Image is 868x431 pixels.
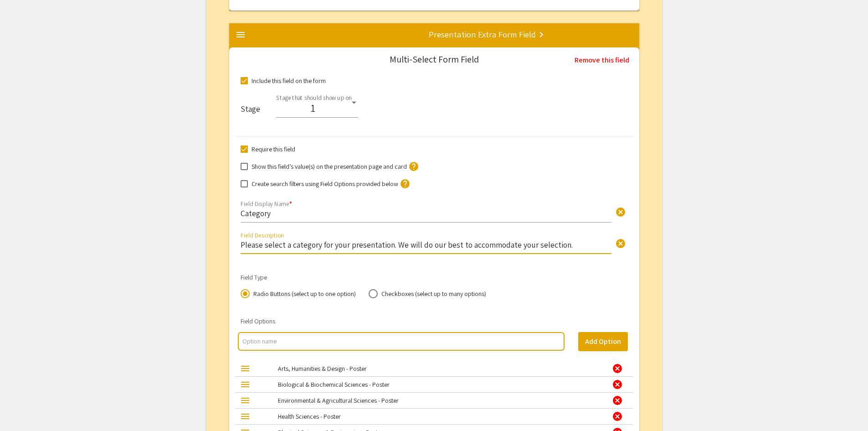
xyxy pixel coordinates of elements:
[612,363,623,374] div: cancel
[240,411,251,422] div: menu
[240,363,251,374] div: menu
[278,396,399,405] mat-label: Environmental & Agricultural Sciences - Poster
[615,238,626,249] span: cancel
[252,161,407,172] span: Show this field’s value(s) on the presentation page and card
[611,234,630,252] button: Clear
[390,55,479,64] div: Multi-Select Form Field
[278,412,341,421] mat-label: Health Sciences - Poster
[568,51,636,69] button: Remove this field
[235,29,246,40] mat-icon: menu
[612,379,623,390] div: cancel
[400,178,411,189] mat-icon: help
[311,102,315,114] span: 1
[536,29,547,40] mat-icon: keyboard_arrow_right
[241,273,267,281] mat-label: Field Type
[578,332,628,351] button: Add Option
[252,178,398,189] span: Create search filters using Field Options provided below
[242,337,560,346] input: multi select option input
[241,239,611,250] input: Description
[229,23,639,52] mat-expansion-panel-header: Presentation Extra Form Field
[241,104,260,147] mat-label: Stage
[250,289,356,298] span: Radio Buttons (select up to one option)
[278,364,367,373] mat-label: Arts, Humanities & Design - Poster
[378,289,486,298] span: Checkboxes (select up to many options)
[252,75,326,86] span: Include this field on the form
[612,395,623,406] div: cancel
[241,208,611,218] input: Display name
[611,203,630,221] button: Clear
[429,30,536,39] div: Presentation Extra Form Field
[278,380,390,389] mat-label: Biological & Biochemical Sciences - Poster
[612,411,623,422] div: cancel
[252,144,295,155] span: Require this field
[240,379,251,390] div: menu
[408,161,419,172] mat-icon: help
[615,207,626,218] span: cancel
[241,317,275,325] mat-label: Field Options
[240,395,251,406] div: menu
[7,390,39,424] iframe: Chat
